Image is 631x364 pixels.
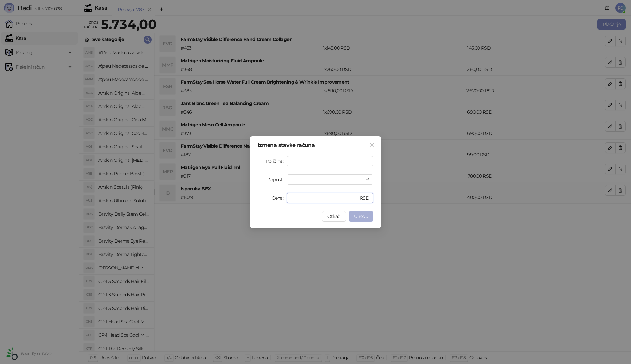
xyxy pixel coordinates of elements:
input: Količina [287,156,373,166]
span: close [369,143,375,148]
span: Otkaži [327,213,341,219]
label: Cena [272,193,287,203]
input: Cena [291,193,359,203]
button: Close [367,140,377,151]
button: Otkaži [322,211,346,222]
label: Količina [266,156,287,166]
span: U redu [354,213,368,219]
label: Popust [267,174,287,185]
input: Popust [291,175,364,184]
div: Izmena stavke računa [258,143,373,148]
span: Zatvori [367,143,377,148]
button: U redu [349,211,373,222]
